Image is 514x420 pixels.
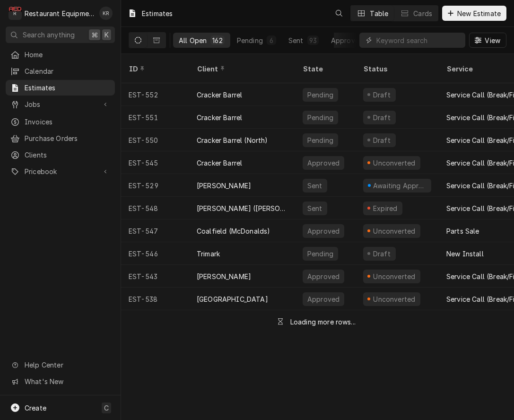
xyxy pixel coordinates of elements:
[197,271,251,281] div: [PERSON_NAME]
[483,35,502,45] span: View
[25,376,109,386] span: What's New
[121,242,189,265] div: EST-546
[129,64,180,74] div: ID
[25,50,110,60] span: Home
[6,131,115,146] a: Purchase Orders
[121,219,189,242] div: EST-547
[25,166,96,176] span: Pricebook
[99,7,113,20] div: KR
[413,9,432,18] div: Cards
[306,158,340,168] div: Approved
[372,135,392,145] div: Draft
[372,249,392,259] div: Draft
[6,374,115,389] a: Go to What's New
[104,403,109,413] span: C
[290,317,356,327] div: Loading more rows...
[212,35,222,45] div: 162
[25,83,110,93] span: Estimates
[306,113,334,122] div: Pending
[99,7,113,20] div: Kelli Robinette's Avatar
[288,35,304,45] div: Sent
[23,30,75,40] span: Search anything
[25,66,110,76] span: Calendar
[446,226,479,236] div: Parts Sale
[303,64,348,74] div: State
[9,7,22,20] div: Restaurant Equipment Diagnostics's Avatar
[25,150,110,160] span: Clients
[306,181,323,191] div: Sent
[372,158,417,168] div: Unconverted
[6,96,115,112] a: Go to Jobs
[6,26,115,43] button: Search anything⌘K
[372,90,392,100] div: Draft
[455,9,503,18] span: New Estimate
[25,360,109,370] span: Help Center
[306,271,340,281] div: Approved
[331,35,363,45] div: Approved
[25,99,96,109] span: Jobs
[6,147,115,163] a: Clients
[105,30,109,40] span: K
[309,35,317,45] div: 93
[306,135,334,145] div: Pending
[121,265,189,288] div: EST-543
[197,181,251,191] div: [PERSON_NAME]
[197,113,242,122] div: Cracker Barrel
[121,83,189,106] div: EST-552
[197,90,242,100] div: Cracker Barrel
[6,357,115,373] a: Go to Help Center
[372,271,417,281] div: Unconverted
[306,90,334,100] div: Pending
[372,226,417,236] div: Unconverted
[121,174,189,197] div: EST-529
[121,288,189,310] div: EST-538
[372,294,417,304] div: Unconverted
[446,249,484,259] div: New Install
[6,164,115,179] a: Go to Pricebook
[197,294,268,304] div: [GEOGRAPHIC_DATA]
[370,9,388,18] div: Table
[306,249,334,259] div: Pending
[25,133,110,143] span: Purchase Orders
[121,197,189,219] div: EST-548
[363,64,429,74] div: Status
[25,9,94,18] div: Restaurant Equipment Diagnostics
[306,226,340,236] div: Approved
[6,47,115,62] a: Home
[6,80,115,96] a: Estimates
[331,6,347,21] button: Open search
[197,64,286,74] div: Client
[91,30,98,40] span: ⌘
[197,249,220,259] div: Trimark
[121,129,189,151] div: EST-550
[25,404,46,412] span: Create
[372,113,392,122] div: Draft
[372,203,399,213] div: Expired
[269,35,274,45] div: 6
[306,203,323,213] div: Sent
[6,63,115,79] a: Calendar
[197,158,242,168] div: Cracker Barrel
[306,294,340,304] div: Approved
[376,33,461,48] input: Keyword search
[442,6,506,21] button: New Estimate
[6,114,115,130] a: Invoices
[121,106,189,129] div: EST-551
[197,226,270,236] div: Coalfield (McDonalds)
[197,203,287,213] div: [PERSON_NAME] ([PERSON_NAME])
[372,181,427,191] div: Awaiting Approval
[469,33,506,48] button: View
[9,7,22,20] div: R
[179,35,207,45] div: All Open
[197,135,268,145] div: Cracker Barrel (North)
[25,117,110,127] span: Invoices
[237,35,263,45] div: Pending
[121,151,189,174] div: EST-545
